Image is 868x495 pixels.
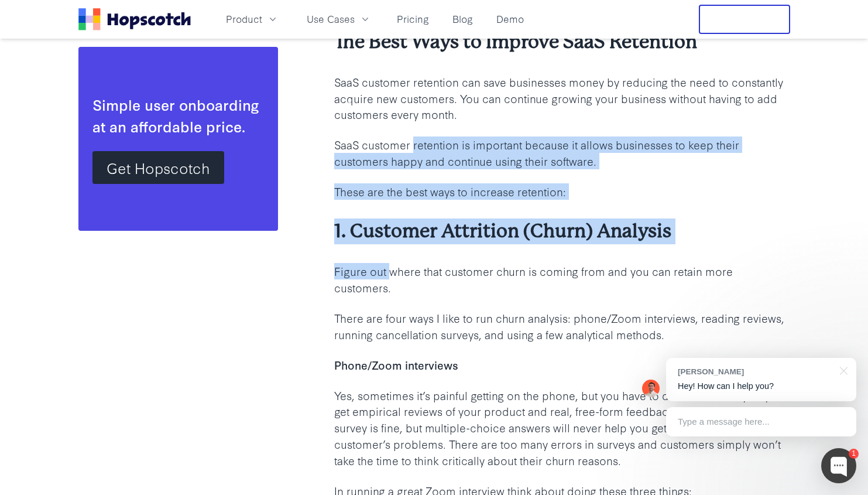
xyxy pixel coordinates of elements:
b: 1. Customer Attrition (Churn) Analysis [334,220,671,242]
p: These are the best ways to increase retention: [334,183,790,200]
a: Blog [448,9,478,29]
div: Type a message here... [666,407,856,436]
button: Free Trial [699,5,790,34]
p: Yes, sometimes it’s painful getting on the phone, but you have to do it. It’s the only way to get... [334,387,790,469]
a: Pricing [392,9,434,29]
b: Phone/Zoom interviews [334,357,458,373]
p: SaaS customer retention can save businesses money by reducing the need to constantly acquire new ... [334,74,790,123]
p: Hey! How can I help you? [678,380,845,392]
div: [PERSON_NAME] [678,366,833,377]
p: There are four ways I like to run churn analysis: phone/Zoom interviews, reading reviews, running... [334,310,790,343]
img: Mark Spera [642,380,660,397]
button: Use Cases [300,9,378,29]
a: Demo [492,9,529,29]
button: Product [219,9,286,29]
p: Figure out where that customer churn is coming from and you can retain more customers. [334,263,790,296]
b: The Best Ways to Improve SaaS Retention [334,31,697,53]
div: 1 [849,449,859,459]
a: Get Hopscotch [92,151,224,184]
p: SaaS customer retention is important because it allows businesses to keep their customers happy a... [334,136,790,169]
a: Home [78,8,191,30]
div: Simple user onboarding at an affordable price. [92,94,264,137]
span: Use Cases [307,12,355,26]
span: Product [226,12,262,26]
